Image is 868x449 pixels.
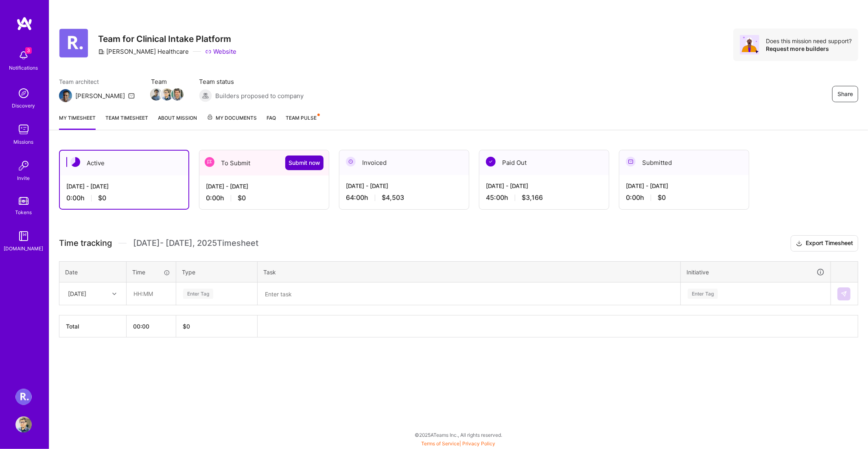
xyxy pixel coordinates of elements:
[796,239,802,248] i: icon Download
[619,150,749,175] div: Submitted
[766,45,852,53] div: Request more builders
[422,440,496,447] span: |
[66,194,182,202] div: 0:00 h
[132,268,170,276] div: Time
[158,114,197,130] a: About Mission
[105,114,148,130] a: Team timesheet
[740,35,759,55] img: Avatar
[59,315,127,337] th: Total
[463,440,496,447] a: Privacy Policy
[207,114,257,123] span: My Documents
[60,151,188,175] div: Active
[15,47,32,64] img: bell
[176,261,258,283] th: Type
[15,228,32,244] img: guide book
[59,238,112,248] span: Time tracking
[98,47,189,56] div: [PERSON_NAME] Healthcare
[9,64,38,72] div: Notifications
[258,261,681,283] th: Task
[59,261,127,283] th: Date
[286,115,317,121] span: Team Pulse
[206,182,322,191] div: [DATE] - [DATE]
[127,315,176,337] th: 00:00
[12,101,35,110] div: Discovery
[238,194,246,202] span: $0
[346,193,462,202] div: 64:00 h
[171,88,184,101] img: Team Member Avatar
[98,48,105,55] i: icon CompanyGray
[183,287,213,300] div: Enter Tag
[70,157,80,167] img: Active
[4,244,44,253] div: [DOMAIN_NAME]
[837,90,853,98] span: Share
[15,85,32,101] img: discovery
[151,88,162,101] a: Team Member Avatar
[832,86,858,102] button: Share
[626,182,742,190] div: [DATE] - [DATE]
[15,121,32,138] img: teamwork
[339,150,469,175] div: Invoiced
[766,37,852,45] div: Does this mission need support?
[25,47,32,54] span: 3
[59,28,88,58] img: Company Logo
[479,150,609,175] div: Paid Out
[522,193,543,202] span: $3,166
[422,440,460,447] a: Terms of Service
[15,158,32,174] img: Invite
[486,157,496,166] img: Paid Out
[98,194,106,202] span: $0
[286,114,319,130] a: Team Pulse
[15,208,32,217] div: Tokens
[199,77,304,86] span: Team status
[68,289,86,298] div: [DATE]
[199,150,329,175] div: To Submit
[16,16,33,31] img: logo
[59,89,72,102] img: Team Architect
[112,292,116,296] i: icon Chevron
[267,114,276,130] a: FAQ
[486,193,602,202] div: 45:00 h
[841,291,847,297] img: Submit
[98,34,236,44] h3: Team for Clinical Intake Platform
[205,47,236,56] a: Website
[207,114,257,130] a: My Documents
[13,416,34,433] a: User Avatar
[127,283,175,304] input: HH:MM
[75,92,125,100] div: [PERSON_NAME]
[688,287,718,300] div: Enter Tag
[150,88,162,101] img: Team Member Avatar
[285,156,324,170] button: Submit now
[59,77,135,86] span: Team architect
[215,92,304,100] span: Builders proposed to company
[128,92,135,99] i: icon Mail
[206,194,322,202] div: 0:00 h
[626,193,742,202] div: 0:00 h
[151,77,183,86] span: Team
[15,389,32,405] img: Roger Healthcare: Team for Clinical Intake Platform
[14,138,34,146] div: Missions
[161,88,173,101] img: Team Member Avatar
[658,193,666,202] span: $0
[626,157,636,166] img: Submitted
[49,425,868,445] div: © 2025 ATeams Inc., All rights reserved.
[66,182,182,191] div: [DATE] - [DATE]
[791,235,858,252] button: Export Timesheet
[346,157,356,166] img: Invoiced
[133,238,258,248] span: [DATE] - [DATE] , 2025 Timesheet
[346,182,462,190] div: [DATE] - [DATE]
[15,416,32,433] img: User Avatar
[687,267,825,277] div: Initiative
[183,323,190,330] span: $ 0
[17,174,30,182] div: Invite
[172,88,183,101] a: Team Member Avatar
[486,182,602,190] div: [DATE] - [DATE]
[162,88,172,101] a: Team Member Avatar
[199,89,212,102] img: Builders proposed to company
[13,389,34,405] a: Roger Healthcare: Team for Clinical Intake Platform
[205,157,214,167] img: To Submit
[19,197,28,205] img: tokens
[59,114,96,130] a: My timesheet
[289,159,320,167] span: Submit now
[382,193,404,202] span: $4,503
